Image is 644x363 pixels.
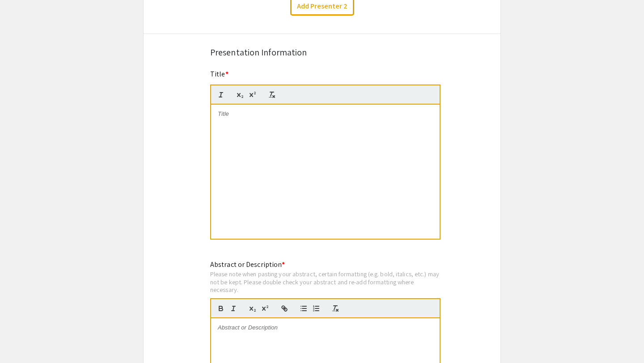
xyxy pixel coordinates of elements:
div: Please note when pasting your abstract, certain formatting (e.g. bold, italics, etc.) may not be ... [210,270,441,294]
div: Presentation Information [210,46,434,59]
mat-label: Abstract or Description [210,260,285,269]
mat-label: Title [210,69,229,79]
iframe: Chat [7,323,38,356]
